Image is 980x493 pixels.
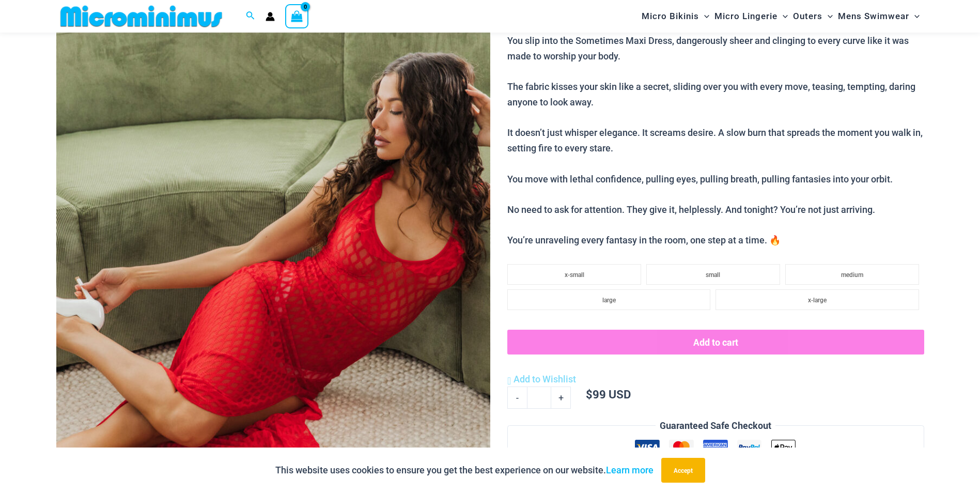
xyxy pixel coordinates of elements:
li: medium [785,264,919,285]
span: x-small [565,271,584,279]
span: Menu Toggle [822,3,833,29]
a: View Shopping Cart, empty [285,4,309,28]
li: small [646,264,780,285]
bdi: 99 USD [586,387,631,402]
p: This website uses cookies to ensure you get the best experience on our website. [275,463,654,478]
a: Learn more [606,465,654,475]
span: Micro Lingerie [714,3,777,29]
span: $ [586,387,593,402]
li: large [507,289,710,310]
a: Micro BikinisMenu ToggleMenu Toggle [639,3,712,29]
input: Product quantity [527,387,551,408]
img: MM SHOP LOGO FLAT [56,5,226,28]
span: Micro Bikinis [642,3,699,29]
a: Account icon link [266,12,275,21]
span: Menu Toggle [777,3,788,29]
span: Outers [793,3,822,29]
a: + [551,387,571,408]
a: Mens SwimwearMenu ToggleMenu Toggle [835,3,922,29]
li: x-large [715,289,919,310]
a: Add to Wishlist [507,372,576,387]
legend: Guaranteed Safe Checkout [656,418,775,434]
p: Sometimes all it takes is a glance in the mirror to remember the kind of power you hold. You slip... [507,3,924,248]
span: small [706,271,720,279]
span: large [602,297,616,304]
a: OutersMenu ToggleMenu Toggle [790,3,835,29]
nav: Site Navigation [637,2,924,31]
span: x-large [808,297,827,304]
span: Menu Toggle [909,3,920,29]
a: Search icon link [246,10,255,23]
span: Mens Swimwear [838,3,909,29]
span: medium [841,271,863,279]
a: - [507,387,527,408]
button: Accept [661,458,705,483]
span: Add to Wishlist [514,374,576,384]
button: Add to cart [507,330,924,355]
span: Menu Toggle [699,3,709,29]
li: x-small [507,264,641,285]
a: Micro LingerieMenu ToggleMenu Toggle [712,3,790,29]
